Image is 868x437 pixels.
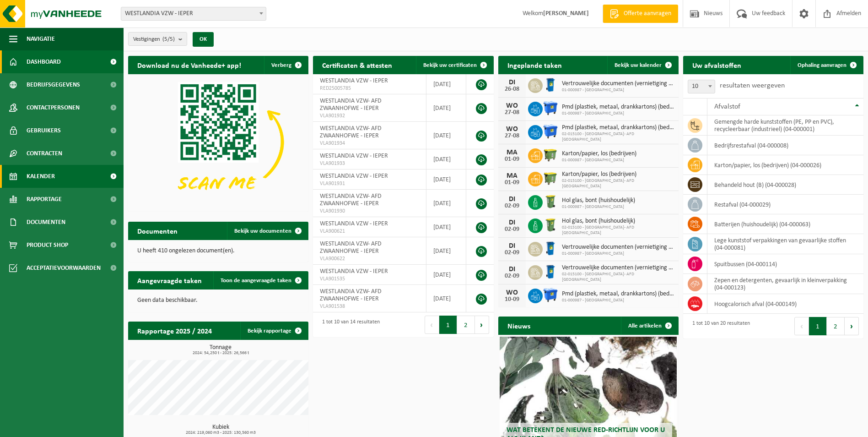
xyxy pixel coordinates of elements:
[320,240,382,255] span: WESTLANDIA VZW- AFD ZWAANHOFWE - IEPER
[320,160,419,167] span: VLA901933
[615,62,662,68] span: Bekijk uw kalender
[426,217,466,237] td: [DATE]
[128,32,187,46] button: Vestigingen(5/5)
[503,242,521,250] div: DI
[543,170,558,186] img: WB-1100-HPE-GN-50
[707,294,863,314] td: hoogcalorisch afval (04-000149)
[603,5,678,23] a: Offerte aanvragen
[562,244,674,251] span: Vertrouwelijke documenten (vernietiging - recyclage)
[688,316,750,336] div: 1 tot 10 van 20 resultaten
[845,317,859,335] button: Next
[503,79,521,86] div: DI
[543,147,558,163] img: WB-1100-HPE-GN-50
[543,217,558,233] img: WB-0240-HPE-GN-50
[798,62,846,68] span: Ophaling aanvragen
[425,316,439,334] button: Previous
[503,126,521,133] div: WO
[562,158,636,163] span: 01-000987 - [GEOGRAPHIC_DATA]
[503,172,521,180] div: MA
[688,80,715,93] span: 10
[426,237,466,265] td: [DATE]
[137,248,299,254] p: U heeft 410 ongelezen document(en).
[503,156,521,163] div: 01-09
[426,169,466,190] td: [DATE]
[320,228,419,235] span: VLA900621
[543,287,558,303] img: WB-1100-HPE-BE-01
[543,194,558,209] img: WB-0240-HPE-GN-50
[240,322,307,340] a: Bekijk rapportage
[320,208,419,215] span: VLA901930
[562,178,674,189] span: 02-015100 - [GEOGRAPHIC_DATA]- AFD [GEOGRAPHIC_DATA]
[426,190,466,217] td: [DATE]
[320,180,419,187] span: VLA901931
[313,56,401,74] h2: Certificaten & attesten
[562,204,635,210] span: 01-000987 - [GEOGRAPHIC_DATA]
[27,50,61,73] span: Dashboard
[707,234,863,254] td: lege kunststof verpakkingen van gevaarlijke stoffen (04-000081)
[128,271,211,289] h2: Aangevraagde taken
[423,62,477,68] span: Bekijk uw certificaten
[562,111,674,116] span: 01-000987 - [GEOGRAPHIC_DATA]
[133,351,308,355] span: 2024: 54,250 t - 2025: 26,566 t
[133,33,175,46] span: Vestigingen
[607,56,678,74] a: Bekijk uw kalender
[543,240,558,256] img: WB-0240-HPE-BE-09
[503,289,521,296] div: WO
[27,188,62,211] span: Rapportage
[320,77,388,84] span: WESTLANDIA VZW - IEPER
[320,255,419,262] span: VLA900622
[426,122,466,149] td: [DATE]
[503,296,521,303] div: 10-09
[234,228,291,234] span: Bekijk uw documenten
[320,98,382,112] span: WESTLANDIA VZW- AFD ZWAANHOFWE - IEPER
[562,80,674,87] span: Vertrouwelijke documenten (vernietiging - recyclage)
[720,82,785,89] label: resultaten weergeven
[27,27,55,50] span: Navigatie
[320,173,388,180] span: WESTLANDIA VZW - IEPER
[562,298,674,303] span: 01-000987 - [GEOGRAPHIC_DATA]
[503,133,521,139] div: 27-08
[543,264,558,279] img: WB-0240-HPE-BE-09
[426,94,466,122] td: [DATE]
[426,149,466,169] td: [DATE]
[562,290,674,298] span: Pmd (plastiek, metaal, drankkartons) (bedrijven)
[707,254,863,274] td: spuitbussen (04-000114)
[193,32,214,47] button: OK
[475,316,489,334] button: Next
[27,257,101,279] span: Acceptatievoorwaarden
[503,109,521,116] div: 27-08
[707,195,863,214] td: restafval (04-000029)
[707,214,863,234] td: batterijen (huishoudelijk) (04-000063)
[498,317,539,334] h2: Nieuws
[543,10,589,17] strong: [PERSON_NAME]
[271,62,291,68] span: Verberg
[121,7,266,21] span: WESTLANDIA VZW - IEPER
[213,271,307,290] a: Toon de aangevraagde taken
[27,73,80,96] span: Bedrijfsgegevens
[128,322,221,339] h2: Rapportage 2025 / 2024
[683,56,750,74] h2: Uw afvalstoffen
[426,74,466,94] td: [DATE]
[503,226,521,233] div: 02-09
[121,7,266,20] span: WESTLANDIA VZW - IEPER
[320,140,419,147] span: VLA901934
[707,155,863,175] td: karton/papier, los (bedrijven) (04-000026)
[562,124,674,131] span: Pmd (plastiek, metaal, drankkartons) (bedrijven)
[27,142,62,165] span: Contracten
[27,96,80,119] span: Contactpersonen
[416,56,493,74] a: Bekijk uw certificaten
[320,85,419,92] span: RED25005785
[133,344,308,355] h3: Tonnage
[27,234,68,257] span: Product Shop
[320,288,382,302] span: WESTLANDIA VZW- AFD ZWAANHOFWE - IEPER
[503,266,521,273] div: DI
[503,250,521,256] div: 02-09
[562,150,636,158] span: Karton/papier, los (bedrijven)
[562,104,674,111] span: Pmd (plastiek, metaal, drankkartons) (bedrijven)
[562,264,674,272] span: Vertrouwelijke documenten (vernietiging - recyclage)
[707,115,863,136] td: gemengde harde kunststoffen (PE, PP en PVC), recycleerbaar (industrieel) (04-000001)
[707,136,863,155] td: bedrijfsrestafval (04-000008)
[562,225,674,236] span: 02-015100 - [GEOGRAPHIC_DATA]- AFD [GEOGRAPHIC_DATA]
[562,197,635,204] span: Hol glas, bont (huishoudelijk)
[498,56,571,74] h2: Ingeplande taken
